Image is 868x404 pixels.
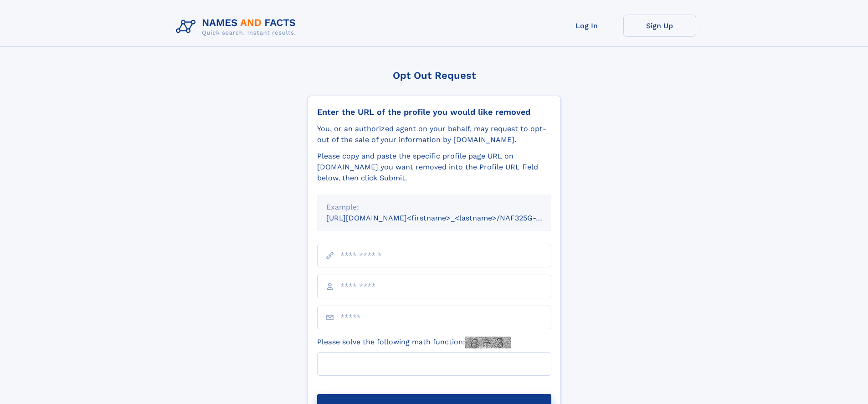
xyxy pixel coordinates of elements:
[317,107,551,117] div: Enter the URL of the profile you would like removed
[317,151,551,184] div: Please copy and paste the specific profile page URL on [DOMAIN_NAME] you want removed into the Pr...
[317,337,511,348] label: Please solve the following math function:
[308,70,561,81] div: Opt Out Request
[550,15,623,37] a: Log In
[326,214,569,222] small: [URL][DOMAIN_NAME]<firstname>_<lastname>/NAF325G-xxxxxxxx
[326,202,542,213] div: Example:
[172,15,303,39] img: Logo Names and Facts
[623,15,696,37] a: Sign Up
[317,123,551,145] div: You, or an authorized agent on your behalf, may request to opt-out of the sale of your informatio...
